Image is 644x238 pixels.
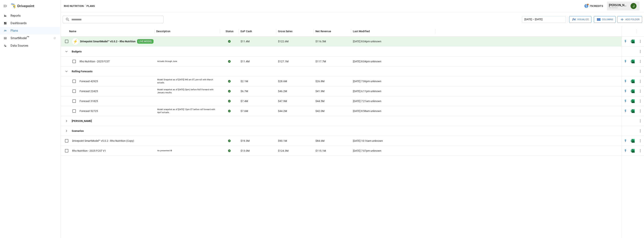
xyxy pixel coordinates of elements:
[594,16,616,23] button: Columns
[624,139,627,143] div: Open in Quick Edit
[241,99,248,103] span: $7.4M
[631,79,635,83] div: Open in Excel
[69,30,76,33] div: Name
[315,89,324,93] span: $41.9M
[157,88,217,94] div: Model snapshot as of [DATE] (5pm) before Roll Forward with January results.
[228,139,231,143] div: Sync complete
[27,35,29,40] span: ™
[226,30,233,33] div: Status
[624,40,627,43] div: Open in Quick Edit
[609,3,628,7] div: [PERSON_NAME]
[631,139,635,143] img: excel-icon.76473adf.svg
[624,149,627,153] img: quick-edit-flash.b8aec18c.svg
[80,40,136,43] b: Drivepoint SmartModel™ v5.0.2 - Rho Nutrition
[628,1,639,11] button: Jane Zazvonova
[631,149,635,153] img: excel-icon.76473adf.svg
[624,99,627,103] div: Open in Quick Edit
[631,89,635,93] img: excel-icon.76473adf.svg
[241,89,248,93] span: $6.7M
[10,28,60,33] span: Plans
[315,30,331,33] div: Net Revenue
[228,79,231,83] div: Sync complete
[228,60,231,63] div: Sync complete
[631,139,635,143] div: Open in Excel
[315,109,324,113] span: $42.0M
[228,99,231,103] div: Sync complete
[278,149,288,153] span: $124.3M
[157,60,177,63] div: Actuals through June
[315,99,324,103] span: $44.5M
[278,30,292,33] div: Gross Sales
[624,79,627,83] img: quick-edit-flash.b8aec18c.svg
[80,60,110,63] span: Rho Nutrition - 2025 FCST
[609,7,628,9] div: Rho Nutrition
[617,16,642,23] button: Add Folder
[624,109,627,113] img: quick-edit-flash.b8aec18c.svg
[10,13,60,18] span: Reports
[72,69,92,73] b: Rolling Forecasts
[278,79,287,83] span: $28.6M
[241,149,250,153] span: $13.0M
[228,149,231,153] div: Sync complete
[631,3,637,9] img: Jane Zazvonova
[80,99,98,103] span: Forecast 31825
[315,149,326,153] span: $115.1M
[624,139,627,143] img: quick-edit-flash.b8aec18c.svg
[351,56,435,66] div: [DATE] 8:04pm unknown
[351,136,435,146] div: [DATE] 10:16am unknown
[278,109,287,113] span: $44.2M
[241,139,250,143] span: $19.3M
[80,109,98,113] span: Forecast 52725
[80,79,98,83] span: Forecast 42925
[10,43,60,48] span: Data Sources
[522,16,566,23] button: [DATE] – [DATE]
[590,4,603,8] span: 75 Credits
[10,21,60,25] span: Dashboards
[72,119,92,123] b: [PERSON_NAME]
[72,129,84,133] b: Scenarios
[631,60,635,63] img: excel-icon.76473adf.svg
[631,60,635,63] div: Open in Excel
[624,40,627,43] img: quick-edit-flash.b8aec18c.svg
[624,99,627,103] img: quick-edit-flash.b8aec18c.svg
[624,89,627,93] img: quick-edit-flash.b8aec18c.svg
[624,60,627,63] div: Open in Quick Edit
[631,109,635,113] img: excel-icon.76473adf.svg
[583,3,604,10] button: 75Credits
[72,38,79,45] div: ⚡
[351,96,435,106] div: [DATE] 7:21am unknown
[624,149,627,153] div: Open in Quick Edit
[631,89,635,93] div: Open in Excel
[278,139,287,143] span: $90.1M
[631,40,635,43] img: excel-icon.76473adf.svg
[351,76,435,86] div: [DATE] 7:06pm unknown
[241,109,248,113] span: $7.6M
[631,40,635,43] div: Open in Excel
[624,60,627,63] img: quick-edit-flash.b8aec18c.svg
[631,109,635,113] div: Open in Excel
[157,78,217,84] div: Model Snapshot as of [DATE] 945 am ET, pre-roll with March actuals.
[631,79,635,83] img: excel-icon.76473adf.svg
[351,146,435,156] div: [DATE] 7:07pm unknown
[80,89,98,93] span: Forecast 22425
[228,89,231,93] div: Sync complete
[631,149,635,153] div: Open in Excel
[156,30,170,33] div: Description
[228,40,231,43] div: Sync complete
[351,86,435,96] div: [DATE] 6:11pm unknown
[278,40,288,43] span: $122.6M
[351,106,435,116] div: [DATE] 8:58am unknown
[315,139,324,143] span: $84.6M
[241,30,252,33] div: EoP Cash
[10,36,49,40] span: SmartModel
[278,99,287,103] span: $47.9M
[353,30,370,33] div: Last Modified
[72,50,82,53] b: Budgets
[137,40,154,43] span: LIVE MODEL
[315,79,324,83] span: $26.8M
[241,60,250,63] span: $11.4M
[278,89,287,93] span: $46.2M
[157,149,172,152] div: As presented IB
[72,149,106,153] span: Rho Nutrition - 2025 FCST V1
